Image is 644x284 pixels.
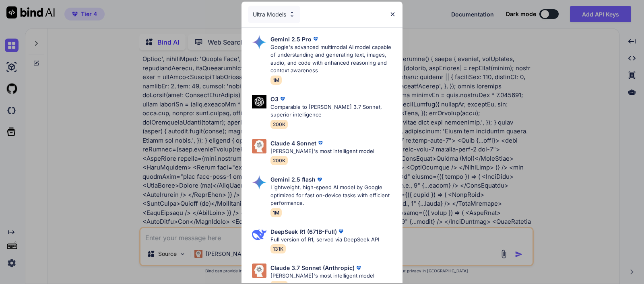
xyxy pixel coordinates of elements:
p: Lightweight, high-speed AI model by Google optimized for fast on-device tasks with efficient perf... [270,184,396,207]
span: 200K [270,156,288,165]
img: premium [316,176,324,184]
span: 200K [270,120,288,129]
img: Pick Models [252,175,266,190]
p: Full version of R1, served via DeepSeek API [270,236,379,244]
p: Claude 3.7 Sonnet (Anthropic) [270,264,355,272]
img: Pick Models [252,264,266,278]
p: Gemini 2.5 Pro [270,35,312,43]
img: premium [279,95,287,103]
img: premium [312,35,320,43]
img: Pick Models [252,35,266,49]
p: DeepSeek R1 (671B-Full) [270,227,337,236]
p: [PERSON_NAME]'s most intelligent model [270,272,374,280]
img: Pick Models [252,95,266,109]
p: Claude 4 Sonnet [270,139,316,147]
img: Pick Models [289,11,295,18]
p: Google's advanced multimodal AI model capable of understanding and generating text, images, audio... [270,43,396,75]
img: premium [337,227,345,235]
p: [PERSON_NAME]'s most intelligent model [270,147,374,155]
span: 131K [270,244,286,253]
span: 1M [270,208,282,217]
img: Pick Models [252,139,266,153]
img: premium [316,139,324,147]
p: Gemini 2.5 flash [270,175,316,184]
img: close [389,11,396,18]
img: Pick Models [252,227,266,242]
p: O3 [270,95,279,103]
div: Ultra Models [248,6,300,23]
img: premium [355,264,363,272]
span: 1M [270,76,282,85]
p: Comparable to [PERSON_NAME] 3.7 Sonnet, superior intelligence [270,103,396,119]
